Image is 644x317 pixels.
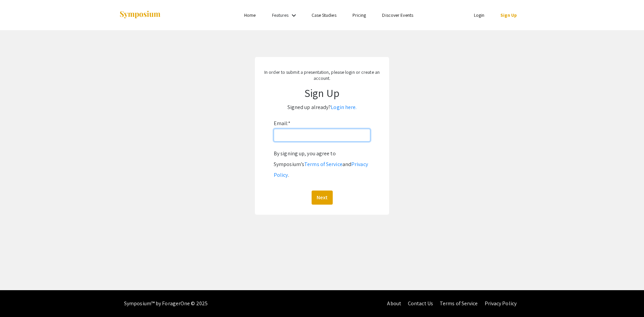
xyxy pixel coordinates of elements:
iframe: Chat [5,287,29,312]
a: Privacy Policy [274,161,368,178]
a: Terms of Service [440,300,478,307]
a: Login here. [331,104,357,111]
button: Next [312,191,333,205]
a: Pricing [353,12,366,18]
a: Discover Events [382,12,413,18]
a: Login [474,12,485,18]
a: Home [244,12,256,18]
img: Symposium by ForagerOne [119,10,161,19]
p: In order to submit a presentation, please login or create an account. [262,69,382,81]
div: Symposium™ by ForagerOne © 2025 [124,290,208,317]
a: Case Studies [312,12,336,18]
a: Features [272,12,289,18]
label: Email: [274,118,290,129]
mat-icon: Expand Features list [290,11,298,19]
div: By signing up, you agree to Symposium’s and . [274,148,370,180]
p: Signed up already? [262,102,382,113]
a: Privacy Policy [485,300,517,307]
h1: Sign Up [262,87,382,99]
a: About [387,300,401,307]
a: Sign Up [500,12,517,18]
a: Contact Us [408,300,433,307]
a: Terms of Service [304,161,342,168]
